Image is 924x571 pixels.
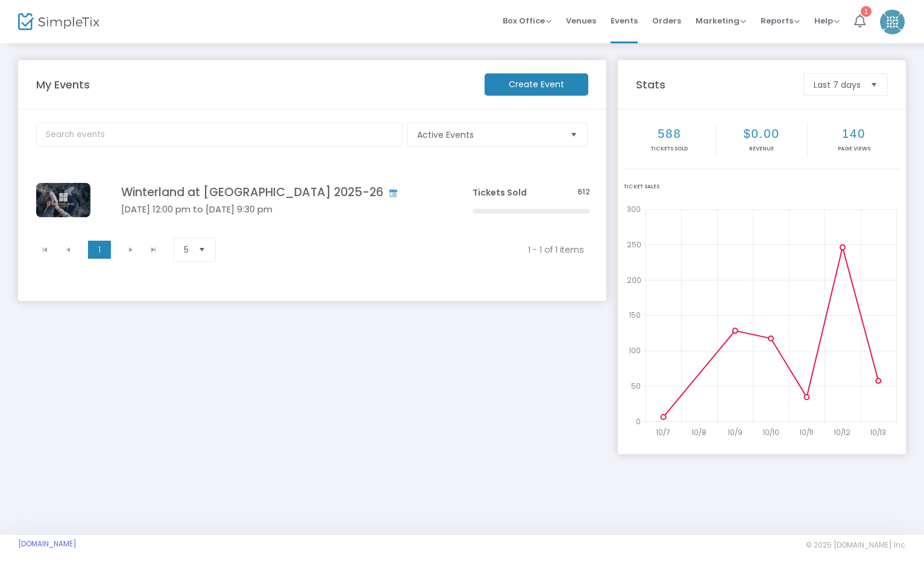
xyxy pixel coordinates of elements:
p: Page Views [809,145,899,153]
span: Page 1 [88,241,111,259]
text: 150 [629,310,641,320]
text: 0 [636,416,641,426]
div: Ticket Sales [624,183,900,191]
button: Select [866,74,882,95]
text: 10/13 [870,427,886,437]
span: Last 7 days [814,79,861,91]
span: Orders [652,5,681,36]
kendo-pager-info: 1 - 1 of 1 items [237,244,584,256]
span: Help [814,15,840,26]
button: Select [565,123,582,146]
span: Tickets Sold [473,187,527,199]
text: 200 [627,274,641,285]
input: Search events [36,123,403,147]
h5: [DATE] 12:00 pm to [DATE] 9:30 pm [121,204,436,215]
div: Data table [29,168,597,232]
span: Venues [566,5,596,36]
text: 10/10 [762,427,779,437]
h2: $0.00 [717,126,806,141]
img: 638942555592225324Simpletix-750x472.jpg [36,183,90,217]
text: 250 [627,239,641,249]
h2: 140 [809,126,899,141]
h2: 588 [625,126,714,141]
text: 300 [627,204,641,214]
text: 10/7 [656,427,670,437]
div: 1 [861,6,872,17]
span: Reports [761,15,800,26]
span: © 2025 [DOMAIN_NAME] Inc. [806,540,906,550]
m-button: Create Event [485,73,588,96]
span: 5 [184,244,189,256]
text: 10/8 [691,427,706,437]
span: 612 [577,187,590,198]
m-panel-title: My Events [30,76,479,93]
text: 10/9 [728,427,743,437]
span: Marketing [696,15,746,26]
h4: Winterland at [GEOGRAPHIC_DATA] 2025-26 [121,185,436,199]
text: 10/12 [834,427,850,437]
text: 10/11 [799,427,813,437]
p: Tickets sold [625,145,714,153]
span: Events [611,5,638,36]
m-panel-title: Stats [630,76,797,93]
button: Select [193,238,210,261]
span: Active Events [417,129,561,141]
text: 50 [631,380,641,390]
span: Box Office [503,15,552,26]
text: 100 [629,345,641,356]
a: [DOMAIN_NAME] [18,539,77,549]
p: Revenue [717,145,806,153]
